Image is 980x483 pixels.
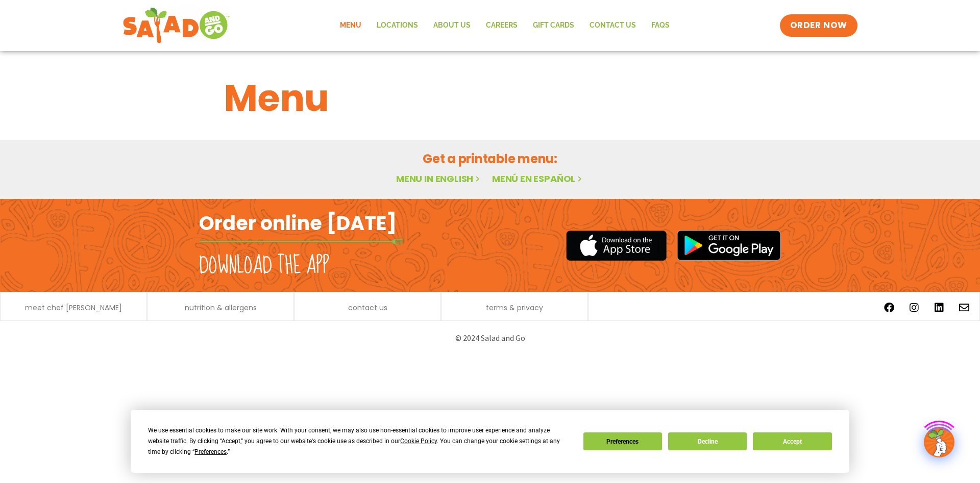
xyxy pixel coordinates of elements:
[677,230,781,261] img: google_play
[148,425,571,457] div: We use essential cookies to make our site work. With your consent, we may also use non-essential ...
[224,71,756,126] h1: Menu
[566,229,667,262] img: appstore
[348,304,387,311] a: contact us
[194,448,227,455] span: Preferences
[199,251,329,280] h2: Download the app
[369,14,426,37] a: Locations
[780,14,857,37] a: ORDER NOW
[332,14,677,37] nav: Menu
[582,14,644,37] a: Contact Us
[25,304,122,311] a: meet chef [PERSON_NAME]
[644,14,677,37] a: FAQs
[668,432,747,450] button: Decline
[492,172,584,185] a: Menú en español
[122,5,230,46] img: new-SAG-logo-768×292
[199,211,397,236] h2: Order online [DATE]
[790,19,847,32] span: ORDER NOW
[199,239,403,244] img: fork
[131,410,849,473] div: Cookie Consent Prompt
[185,304,257,311] a: nutrition & allergens
[332,14,369,37] a: Menu
[583,432,662,450] button: Preferences
[753,432,831,450] button: Accept
[486,304,543,311] a: terms & privacy
[478,14,525,37] a: Careers
[426,14,478,37] a: About Us
[525,14,582,37] a: GIFT CARDS
[204,331,776,345] p: © 2024 Salad and Go
[396,172,482,185] a: Menu in English
[400,438,437,445] span: Cookie Policy
[224,150,756,168] h2: Get a printable menu:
